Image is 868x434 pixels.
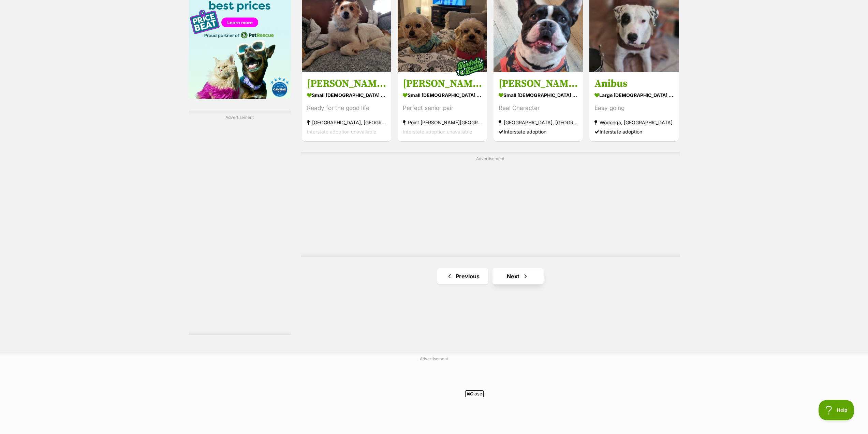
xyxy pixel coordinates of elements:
[819,400,854,420] iframe: Help Scout Beacon - Open
[398,72,487,141] a: [PERSON_NAME] and [PERSON_NAME] small [DEMOGRAPHIC_DATA] Dog Perfect senior pair Point [PERSON_NA...
[499,117,578,127] strong: [GEOGRAPHIC_DATA], [GEOGRAPHIC_DATA]
[499,103,578,112] div: Real Character
[494,72,583,141] a: [PERSON_NAME] small [DEMOGRAPHIC_DATA] Dog Real Character [GEOGRAPHIC_DATA], [GEOGRAPHIC_DATA] In...
[594,90,674,100] strong: large [DEMOGRAPHIC_DATA] Dog
[301,268,680,284] nav: Pagination
[403,77,482,90] h3: [PERSON_NAME] and [PERSON_NAME]
[325,165,656,250] iframe: Advertisement
[437,268,488,284] a: Previous page
[499,77,578,90] h3: [PERSON_NAME]
[453,49,487,83] img: bonded besties
[307,90,386,100] strong: small [DEMOGRAPHIC_DATA] Dog
[403,117,482,127] strong: Point [PERSON_NAME][GEOGRAPHIC_DATA]
[403,128,472,134] span: Interstate adoption unavailable
[594,127,674,136] div: Interstate adoption
[403,90,482,100] strong: small [DEMOGRAPHIC_DATA] Dog
[594,77,674,90] h3: Anibus
[310,400,558,431] iframe: Advertisement
[307,103,386,112] div: Ready for the good life
[594,103,674,112] div: Easy going
[594,117,674,127] strong: Wodonga, [GEOGRAPHIC_DATA]
[189,123,291,328] iframe: Advertisement
[589,72,679,141] a: Anibus large [DEMOGRAPHIC_DATA] Dog Easy going Wodonga, [GEOGRAPHIC_DATA] Interstate adoption
[492,268,544,284] a: Next page
[189,111,291,335] div: Advertisement
[499,90,578,100] strong: small [DEMOGRAPHIC_DATA] Dog
[302,72,391,141] a: [PERSON_NAME] small [DEMOGRAPHIC_DATA] Dog Ready for the good life [GEOGRAPHIC_DATA], [GEOGRAPHIC...
[307,128,376,134] span: Interstate adoption unavailable
[403,103,482,112] div: Perfect senior pair
[301,152,680,257] div: Advertisement
[307,77,386,90] h3: [PERSON_NAME]
[465,390,484,397] span: Close
[307,117,386,127] strong: [GEOGRAPHIC_DATA], [GEOGRAPHIC_DATA]
[499,127,578,136] div: Interstate adoption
